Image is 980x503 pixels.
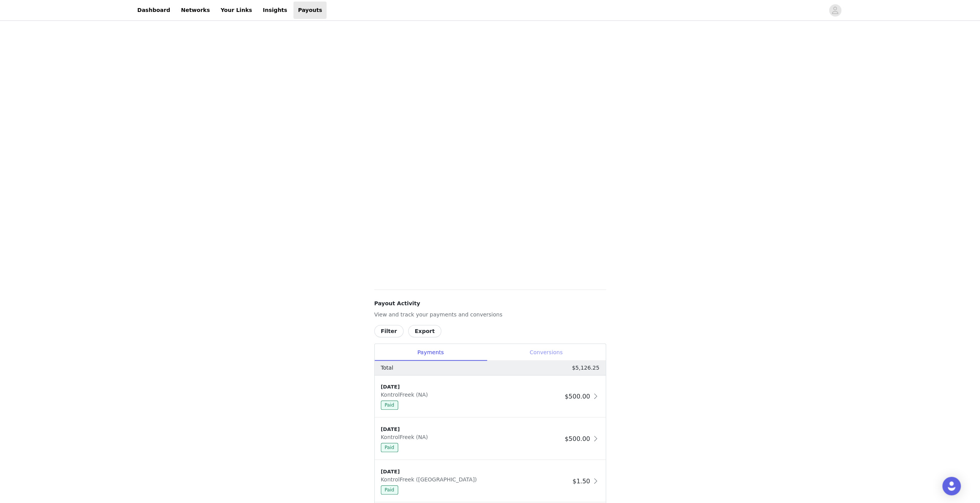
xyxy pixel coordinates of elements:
span: Paid [381,485,398,495]
span: KontrolFreek (NA) [381,434,431,440]
span: $500.00 [565,435,590,442]
h4: Payout Activity [374,299,606,308]
span: KontrolFreek (NA) [381,392,431,398]
div: clickable-list-item [375,460,606,503]
span: KontrolFreek ([GEOGRAPHIC_DATA]) [381,476,480,483]
div: clickable-list-item [375,375,606,418]
div: [DATE] [381,383,562,391]
div: Payments [375,344,487,361]
span: $500.00 [565,393,590,400]
a: Dashboard [133,2,175,19]
div: Conversions [487,344,606,361]
button: Filter [374,325,404,337]
div: [DATE] [381,426,562,433]
span: $1.50 [573,478,590,485]
a: Networks [176,2,214,19]
div: clickable-list-item [375,418,606,460]
p: View and track your payments and conversions [374,311,606,319]
p: $5,126.25 [572,364,599,372]
div: [DATE] [381,468,570,476]
button: Export [408,325,441,337]
div: Open Intercom Messenger [942,477,961,495]
span: Paid [381,443,398,452]
a: Payouts [293,2,327,19]
a: Insights [258,2,291,19]
span: Paid [381,400,398,410]
a: Your Links [216,2,257,19]
p: Total [381,364,394,372]
div: avatar [831,4,839,17]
